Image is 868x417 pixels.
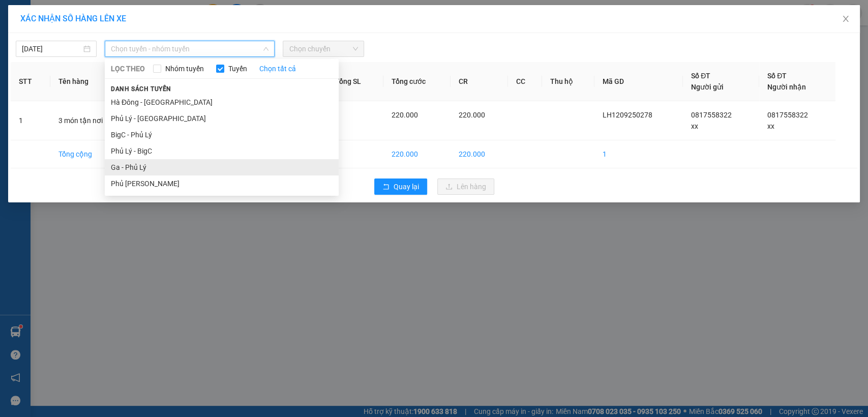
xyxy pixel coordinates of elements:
[9,8,92,41] strong: CÔNG TY TNHH DỊCH VỤ DU LỊCH THỜI ĐẠI
[394,181,419,192] span: Quay lại
[161,63,208,74] span: Nhóm tuyến
[594,140,683,168] td: 1
[383,140,451,168] td: 220.000
[767,111,808,119] span: 0817558322
[105,84,177,94] span: Danh sách tuyến
[831,5,860,34] button: Close
[374,178,427,195] button: rollbackQuay lại
[263,46,269,52] span: down
[4,36,6,88] img: logo
[383,62,451,101] th: Tổng cước
[451,140,508,168] td: 220.000
[842,15,850,23] span: close
[50,101,131,140] td: 3 món tận nơi
[50,140,131,168] td: Tổng cộng
[767,72,787,80] span: Số ĐT
[382,183,390,191] span: rollback
[326,140,383,168] td: 1
[11,101,50,140] td: 1
[105,127,339,143] li: BigC - Phủ Lý
[289,41,357,56] span: Chọn chuyến
[224,63,251,74] span: Tuyến
[691,72,710,80] span: Số ĐT
[105,175,339,192] li: Phủ [PERSON_NAME]
[326,62,383,101] th: Tổng SL
[767,83,806,91] span: Người nhận
[259,63,296,74] a: Chọn tất cả
[594,62,683,101] th: Mã GD
[105,94,339,110] li: Hà Đông - [GEOGRAPHIC_DATA]
[691,111,732,119] span: 0817558322
[392,111,418,119] span: 220.000
[542,62,594,101] th: Thu hộ
[20,14,126,23] span: XÁC NHẬN SỐ HÀNG LÊN XE
[767,122,774,130] span: xx
[105,159,339,175] li: Ga - Phủ Lý
[603,111,652,119] span: LH1209250278
[691,122,698,130] span: xx
[7,44,95,80] span: Chuyển phát nhanh: [GEOGRAPHIC_DATA] - [GEOGRAPHIC_DATA]
[111,41,268,56] span: Chọn tuyến - nhóm tuyến
[691,83,724,91] span: Người gửi
[459,111,485,119] span: 220.000
[50,62,131,101] th: Tên hàng
[96,68,157,79] span: LH1209250263
[508,62,542,101] th: CC
[111,63,145,74] span: LỌC THEO
[105,110,339,127] li: Phủ Lý - [GEOGRAPHIC_DATA]
[437,178,494,195] button: uploadLên hàng
[105,143,339,159] li: Phủ Lý - BigC
[451,62,508,101] th: CR
[11,62,50,101] th: STT
[22,43,81,54] input: 12/09/2025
